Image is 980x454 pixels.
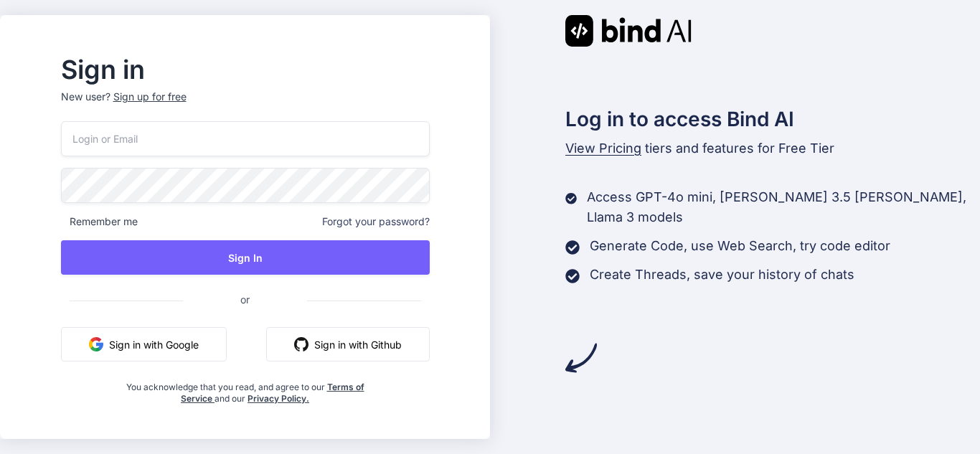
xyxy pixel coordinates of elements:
[322,214,430,229] span: Forgot your password?
[266,327,430,361] button: Sign in with Github
[183,282,307,317] span: or
[590,236,890,256] p: Generate Code, use Web Search, try code editor
[181,382,364,404] a: Terms of Service
[61,121,430,156] input: Login or Email
[590,265,854,285] p: Create Threads, save your history of chats
[565,138,980,159] p: tiers and features for Free Tier
[565,342,597,374] img: arrow
[565,141,641,156] span: View Pricing
[89,337,103,351] img: google
[565,15,692,47] img: Bind AI logo
[113,90,187,104] div: Sign up for free
[61,58,430,81] h2: Sign in
[587,187,980,227] p: Access GPT-4o mini, [PERSON_NAME] 3.5 [PERSON_NAME], Llama 3 models
[248,393,309,404] a: Privacy Policy.
[61,327,227,361] button: Sign in with Google
[61,90,430,121] p: New user?
[122,373,368,405] div: You acknowledge that you read, and agree to our and our
[61,240,430,275] button: Sign In
[61,214,138,229] span: Remember me
[565,104,980,134] h2: Log in to access Bind AI
[294,337,308,351] img: github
